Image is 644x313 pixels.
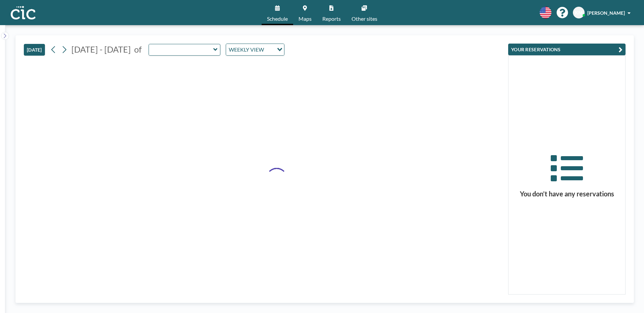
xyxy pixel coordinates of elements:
[575,10,583,16] span: KM
[508,44,626,55] button: YOUR RESERVATIONS
[227,45,265,54] span: WEEKLY VIEW
[24,44,45,56] button: [DATE]
[226,44,284,55] div: Search for option
[352,16,377,21] span: Other sites
[587,10,625,16] span: [PERSON_NAME]
[508,190,625,198] h3: You don’t have any reservations
[71,44,131,54] span: [DATE] - [DATE]
[299,16,312,21] span: Maps
[322,16,341,21] span: Reports
[134,44,142,55] span: of
[267,16,288,21] span: Schedule
[266,45,273,54] input: Search for option
[11,6,36,19] img: organization-logo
